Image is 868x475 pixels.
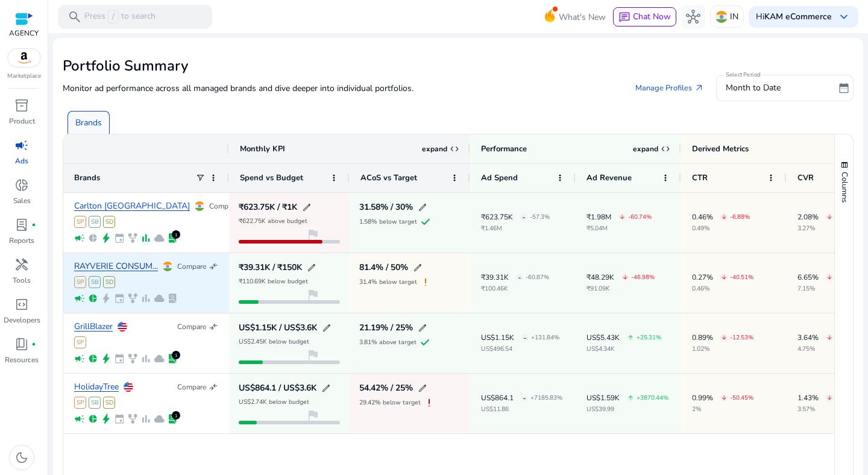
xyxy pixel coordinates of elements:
span: arrow_outward [694,83,704,93]
p: -46.98% [631,274,655,280]
span: donut_small [14,178,29,192]
mat-label: Select Period [726,71,760,79]
span: pie_chart [87,233,98,244]
p: +131.84% [531,335,559,341]
span: campaign [74,414,85,424]
p: Sales [13,195,31,206]
span: bolt [101,353,112,364]
p: 0.46% [692,213,713,221]
span: / [108,10,119,24]
span: check [420,216,432,228]
span: compare_arrows [209,322,218,332]
span: SP [74,336,86,348]
p: US$39.99 [587,406,668,412]
img: us.svg [118,322,127,332]
span: bolt [101,414,112,424]
span: - [523,386,526,411]
p: ₹623.75K [481,213,513,221]
span: bar_chart [140,353,151,364]
img: amazon.svg [8,49,40,67]
p: ₹48.29K [587,274,614,281]
img: us.svg [124,382,133,392]
p: ₹622.75K above budget [239,218,307,224]
span: event [114,293,125,304]
p: Hi [756,13,832,21]
span: search [68,10,82,24]
img: in.svg [195,201,204,211]
span: family_history [127,233,138,244]
span: bolt [101,293,112,304]
p: 0.46% [692,286,753,292]
span: flag [306,408,320,423]
span: arrow_downward [622,274,628,280]
p: 2% [692,406,753,412]
span: fiber_manual_record [31,222,36,227]
p: 29.42% below target [359,400,421,406]
span: bar_chart [140,233,151,244]
div: 1 [172,351,180,359]
p: -60.74% [628,214,652,220]
p: Monitor ad performance across all managed brands and dive deeper into individual portfolios. [63,82,414,95]
span: exclamation [420,276,432,288]
p: US$4.34K [587,346,661,352]
span: SB [89,397,101,409]
span: campaign [14,138,29,153]
span: exclamation [423,397,435,409]
span: event [114,414,125,424]
p: ₹100.46K [481,286,549,292]
span: SB [89,276,101,288]
span: lab_profile [167,293,178,304]
span: edit [418,203,427,212]
span: Brands [74,172,100,183]
span: code_blocks [14,297,29,312]
span: edit [413,263,423,272]
span: family_history [127,293,138,304]
p: US$1.59K [587,394,620,401]
span: pie_chart [87,353,98,364]
span: campaign [74,293,85,304]
p: 6.65% [797,274,819,281]
p: -57.3% [530,214,550,220]
p: -40.51% [730,274,753,280]
p: Product [9,116,35,127]
h5: US$1.15K / US$3.6K [239,324,317,332]
p: 3.81% above target [359,339,417,345]
p: IN [730,6,738,27]
p: Ads [15,156,28,166]
span: book_4 [14,337,29,351]
span: family_history [127,353,138,364]
span: edit [321,383,331,393]
a: Manage Profiles [626,77,714,99]
span: flag [306,348,320,362]
span: Ad Revenue [587,172,632,183]
a: HolidayTree [74,383,119,392]
p: 3.27% [797,225,859,231]
span: edit [302,203,312,212]
span: edit [418,383,427,393]
p: Resources [5,354,39,365]
span: - [523,326,527,350]
span: arrow_downward [721,214,727,220]
p: Tools [13,275,31,286]
p: 7.15% [797,286,855,292]
p: US$5.43K [587,334,620,341]
span: Columns [839,172,850,203]
span: campaign [74,353,85,364]
p: US$1.15K [481,334,514,341]
span: Month to Date [726,82,781,93]
p: 3.57% [797,406,859,412]
p: US$2.45K below budget [239,339,309,345]
p: expand [633,144,658,154]
h5: 81.4% / 50% [359,263,408,272]
span: SD [103,216,115,228]
span: Spend vs Budget [240,172,303,183]
p: US$496.54 [481,346,559,352]
p: +3870.44% [637,395,668,401]
button: hub [681,5,705,29]
div: 1 [172,230,180,239]
span: campaign [74,233,85,244]
div: Derived Metrics [692,143,749,154]
p: Developers [4,315,40,326]
span: SB [89,216,101,228]
span: SD [103,397,115,409]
